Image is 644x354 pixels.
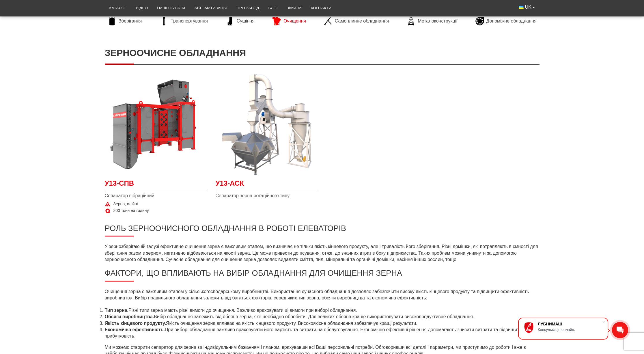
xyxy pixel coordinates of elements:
[105,193,207,199] span: Сепаратор вібраційний
[232,2,264,14] a: Про завод
[105,288,540,301] p: Очищення зерна є важливим етапом у сільськогосподарському виробництві. Використання сучасного обл...
[283,18,306,24] span: Очищення
[321,17,392,25] a: Самоплинне обладнання
[283,2,306,14] a: Файли
[519,6,524,9] img: Українська
[105,327,165,332] strong: Економічна ефективність.
[105,314,540,320] li: Вибір обладнання залежить від обсягів зерна, яке необхідно обробити. Для великих обсягів краще ви...
[105,314,154,319] strong: Обсяги виробництва.
[105,243,540,263] p: У зернозберігаючій галузі ефективне очищення зерна є важливим етапом, що визначає не тільки якіст...
[105,327,540,340] li: При виборі обладнання важливо враховувати його вартість та витрати на обслуговування. Економічно ...
[404,17,460,25] a: Металоконструкції
[131,2,153,14] a: Відео
[105,17,145,25] a: Зберігання
[538,322,602,326] div: ЛУБНИМАШ
[119,18,142,24] span: Зберігання
[105,269,540,282] h2: Фактори, що впливають на вибір обладнання для очищення зерна
[105,224,540,237] h2: Роль зерноочисного обладнання в роботі елеваторів
[514,2,539,13] button: UK
[105,320,540,327] li: Якість очищення зерна впливає на якість кінцевого продукту. Високоякісне обладнання забезпечує кр...
[306,2,336,14] a: Контакти
[105,2,131,14] a: Каталог
[264,2,283,14] a: Блог
[105,42,540,64] h1: Зерноочисне обладнання
[152,2,190,14] a: Наші об’єкти
[171,18,208,24] span: Транспортування
[105,178,207,191] a: У13-СПВ
[105,308,129,313] strong: Тип зерна.
[105,307,540,314] li: Різні типи зерна мають різні вимоги до очищення. Важливо враховувати ці вимоги при виборі обладна...
[418,18,457,24] span: Металоконструкції
[237,18,255,24] span: Сушіння
[270,17,309,25] a: Очищення
[335,18,389,24] span: Самоплинне обладнання
[157,17,211,25] a: Транспортування
[113,201,138,207] span: Зерно, олійні
[216,178,318,191] a: У13-АСК
[486,18,537,24] span: Допоміжне обладнання
[113,208,149,214] span: 200 тонн на годину
[223,17,257,25] a: Сушіння
[525,4,531,10] span: UK
[473,17,540,25] a: Допоміжне обладнання
[105,321,166,326] strong: Якість кінцевого продукту.
[216,193,318,199] span: Сепаратор зерна ротаційного типу
[190,2,232,14] a: Автоматизація
[538,327,602,332] div: Консультація онлайн.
